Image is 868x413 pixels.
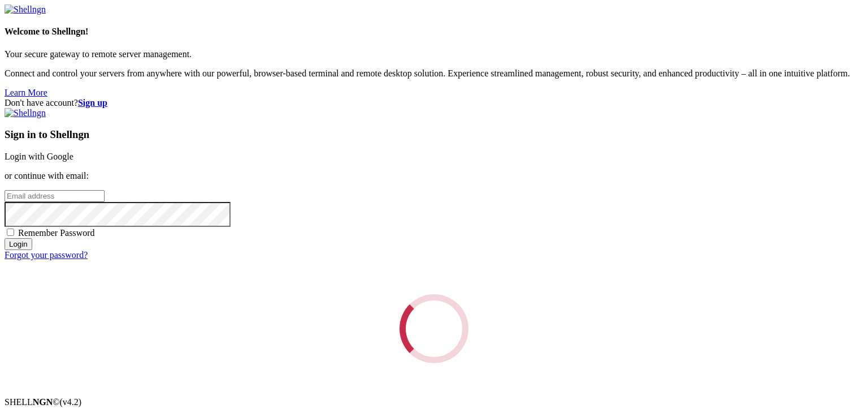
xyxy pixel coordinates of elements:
[5,397,81,407] span: SHELL ©
[5,108,46,118] img: Shellngn
[5,5,46,15] img: Shellngn
[5,68,863,79] p: Connect and control your servers from anywhere with our powerful, browser-based terminal and remo...
[18,228,95,238] span: Remember Password
[5,88,47,97] a: Learn More
[5,27,863,37] h4: Welcome to Shellngn!
[60,397,82,407] span: 4.2.0
[5,190,105,202] input: Email address
[5,238,32,250] input: Login
[5,171,863,181] p: or continue with email:
[5,152,73,161] a: Login with Google
[7,229,14,236] input: Remember Password
[5,49,863,59] p: Your secure gateway to remote server management.
[5,128,863,141] h3: Sign in to Shellngn
[5,250,88,260] a: Forgot your password?
[33,397,53,407] b: NGN
[5,98,863,108] div: Don't have account?
[396,291,471,366] div: Loading...
[78,98,107,107] a: Sign up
